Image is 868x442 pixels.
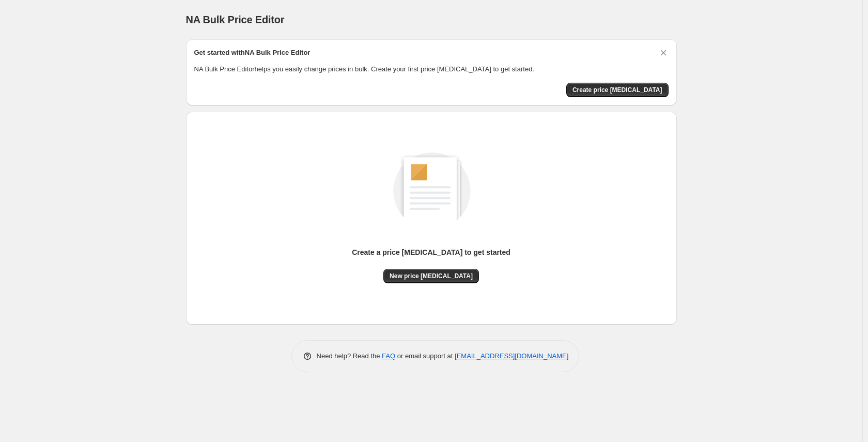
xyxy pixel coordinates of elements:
p: Create a price [MEDICAL_DATA] to get started [352,247,510,257]
button: Create price change job [566,83,669,97]
a: [EMAIL_ADDRESS][DOMAIN_NAME] [455,352,568,360]
h2: Get started with NA Bulk Price Editor [194,48,311,58]
span: Create price [MEDICAL_DATA] [572,86,662,94]
p: NA Bulk Price Editor helps you easily change prices in bulk. Create your first price [MEDICAL_DAT... [194,64,669,74]
span: or email support at [395,352,455,360]
a: FAQ [382,352,395,360]
span: NA Bulk Price Editor [186,14,285,25]
button: New price [MEDICAL_DATA] [383,269,479,283]
button: Dismiss card [658,48,669,58]
span: Need help? Read the [317,352,382,360]
span: New price [MEDICAL_DATA] [390,272,473,280]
